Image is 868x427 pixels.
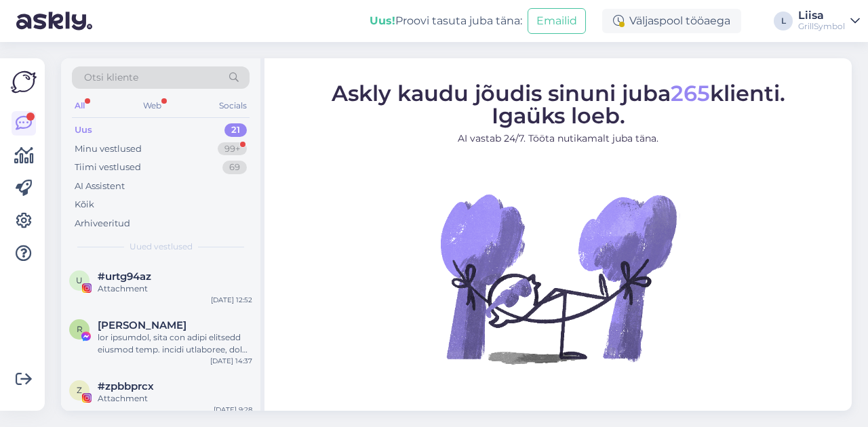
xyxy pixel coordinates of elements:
[370,13,522,29] div: Proovi tasuta juba täna:
[140,97,164,115] div: Web
[75,198,94,211] div: Kõik
[98,270,151,283] span: #urtg94az
[214,405,252,415] div: [DATE] 9:28
[72,97,87,115] div: All
[798,10,860,32] a: LiisaGrillSymbol
[98,392,252,405] div: Attachment
[130,241,193,253] span: Uued vestlused
[774,12,793,30] div: L
[98,319,186,331] span: Robert Szulc
[602,9,741,33] div: Väljaspool tööaega
[75,161,141,174] div: Tiimi vestlused
[76,275,83,285] span: u
[98,380,154,392] span: #zpbbprcx
[98,283,252,295] div: Attachment
[75,123,92,137] div: Uus
[332,131,785,145] p: AI vastab 24/7. Tööta nutikamalt juba täna.
[75,142,142,156] div: Minu vestlused
[77,324,83,334] span: R
[528,8,586,34] button: Emailid
[75,217,130,230] div: Arhiveeritud
[84,70,138,85] span: Otsi kliente
[224,123,247,137] div: 21
[798,10,845,21] div: Liisa
[222,161,247,174] div: 69
[211,295,252,305] div: [DATE] 12:52
[77,385,82,395] span: z
[332,79,785,128] span: Askly kaudu jõudis sinuni juba klienti. Igaüks loeb.
[210,356,252,366] div: [DATE] 14:37
[98,331,252,356] div: lor ipsumdol, sita con adipi elitsedd eiusmod temp. incidi utlaboree, dol magnaa enima minim veni...
[436,156,680,400] img: No Chat active
[798,21,845,32] div: GrillSymbol
[75,180,125,193] div: AI Assistent
[216,97,250,115] div: Socials
[370,14,395,27] b: Uus!
[11,69,37,95] img: Askly Logo
[218,142,247,156] div: 99+
[671,79,710,106] span: 265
